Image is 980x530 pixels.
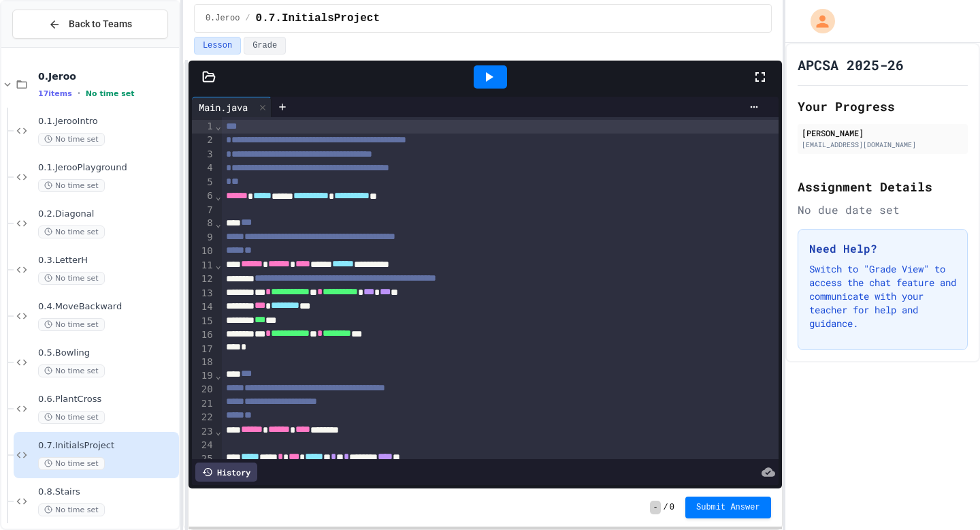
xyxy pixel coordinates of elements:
[802,127,964,139] div: [PERSON_NAME]
[192,383,214,396] div: 20
[38,255,176,266] span: 0.3.LetterH
[192,100,255,114] div: Main.java
[38,364,105,377] span: No time set
[38,394,176,405] span: 0.6.PlantCross
[192,231,214,245] div: 9
[38,133,105,146] span: No time set
[192,148,214,161] div: 3
[69,17,132,31] span: Back to Teams
[192,356,214,369] div: 18
[38,116,176,127] span: 0.1.JerooIntro
[192,452,214,466] div: 25
[38,503,105,516] span: No time set
[38,89,72,98] span: 17 items
[244,37,286,54] button: Grade
[192,189,214,203] div: 6
[38,225,105,238] span: No time set
[802,140,964,150] div: [EMAIL_ADDRESS][DOMAIN_NAME]
[192,300,214,314] div: 14
[206,13,240,24] span: 0.Jeroo
[192,439,214,452] div: 24
[685,497,771,518] button: Submit Answer
[86,89,135,98] span: No time set
[798,97,968,116] h2: Your Progress
[192,328,214,342] div: 16
[192,176,214,189] div: 5
[192,120,214,134] div: 1
[798,202,968,218] div: No due date set
[809,262,956,330] p: Switch to "Grade View" to access the chat feature and communicate with your teacher for help and ...
[192,369,214,383] div: 19
[192,343,214,356] div: 17
[192,272,214,286] div: 12
[215,370,222,381] span: Fold line
[194,37,241,54] button: Lesson
[798,177,968,196] h2: Assignment Details
[796,5,838,37] div: My Account
[215,260,222,270] span: Fold line
[192,397,214,411] div: 21
[192,287,214,300] div: 13
[38,162,176,174] span: 0.1.JerooPlayground
[12,10,168,39] button: Back to Teams
[192,245,214,258] div: 10
[192,204,214,217] div: 7
[215,218,222,229] span: Fold line
[192,217,214,230] div: 8
[215,191,222,202] span: Fold line
[38,318,105,331] span: No time set
[215,426,222,437] span: Fold line
[38,347,176,359] span: 0.5.Bowling
[192,161,214,175] div: 4
[38,457,105,470] span: No time set
[195,463,257,482] div: History
[38,411,105,424] span: No time set
[809,240,956,257] h3: Need Help?
[192,259,214,272] div: 11
[38,70,176,82] span: 0.Jeroo
[38,486,176,498] span: 0.8.Stairs
[38,301,176,313] span: 0.4.MoveBackward
[192,411,214,424] div: 22
[650,501,660,514] span: -
[670,502,674,513] span: 0
[798,55,904,74] h1: APCSA 2025-26
[38,440,176,452] span: 0.7.InitialsProject
[256,10,380,27] span: 0.7.InitialsProject
[192,97,272,117] div: Main.java
[215,121,222,131] span: Fold line
[696,502,760,513] span: Submit Answer
[38,208,176,220] span: 0.2.Diagonal
[245,13,250,24] span: /
[38,179,105,192] span: No time set
[38,272,105,285] span: No time set
[192,315,214,328] div: 15
[192,425,214,439] div: 23
[192,134,214,147] div: 2
[78,88,80,99] span: •
[664,502,668,513] span: /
